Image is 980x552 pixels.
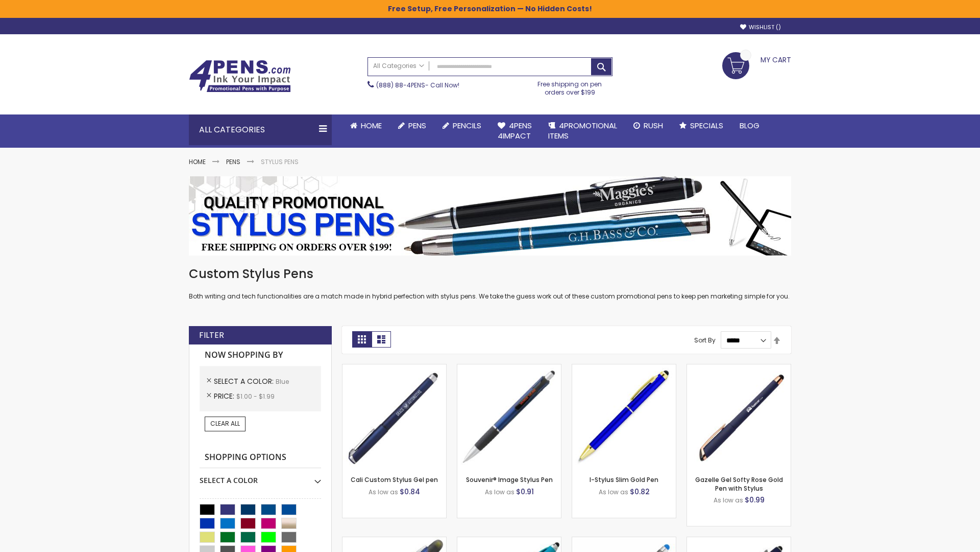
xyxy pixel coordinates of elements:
[214,376,276,386] span: Select A Color
[236,392,275,401] span: $1.00 - $1.99
[200,447,321,469] strong: Shopping Options
[351,475,438,484] a: Cali Custom Stylus Gel pen
[466,475,553,484] a: Souvenir® Image Stylus Pen
[687,364,791,468] img: Gazelle Gel Softy Rose Gold Pen with Stylus-Blue
[740,120,759,131] span: Blog
[740,24,781,31] a: Wishlist
[390,114,434,137] a: Pens
[694,336,716,344] label: Sort By
[745,495,765,505] span: $0.99
[540,114,625,148] a: 4PROMOTIONALITEMS
[342,364,446,468] img: Cali Custom Stylus Gel pen-Blue
[590,475,658,484] a: I-Stylus Slim Gold Pen
[200,468,321,486] div: Select A Color
[516,487,534,497] span: $0.91
[352,331,372,348] strong: Grid
[625,114,671,137] a: Rush
[690,120,723,131] span: Specials
[687,364,791,373] a: Gazelle Gel Softy Rose Gold Pen with Stylus-Blue
[189,114,332,145] div: All Categories
[572,364,676,468] img: I-Stylus Slim Gold-Blue
[342,537,446,545] a: Souvenir® Jalan Highlighter Stylus Pen Combo-Blue
[489,114,540,148] a: 4Pens4impact
[199,330,224,341] strong: Filter
[572,364,676,373] a: I-Stylus Slim Gold-Blue
[376,81,425,89] a: (888) 88-4PENS
[572,537,676,545] a: Islander Softy Gel with Stylus - ColorJet Imprint-Blue
[189,176,791,256] img: Stylus Pens
[485,488,514,496] span: As low as
[671,114,731,137] a: Specials
[200,344,321,366] strong: Now Shopping by
[457,537,561,545] a: Neon Stylus Highlighter-Pen Combo-Blue
[630,487,650,497] span: $0.82
[457,364,561,373] a: Souvenir® Image Stylus Pen-Blue
[261,157,299,166] strong: Stylus Pens
[189,266,791,282] h1: Custom Stylus Pens
[400,487,420,497] span: $0.84
[434,114,489,137] a: Pencils
[687,537,791,545] a: Custom Soft Touch® Metal Pens with Stylus-Blue
[205,417,246,431] a: Clear All
[599,488,628,496] span: As low as
[714,496,743,504] span: As low as
[361,120,382,131] span: Home
[457,364,561,468] img: Souvenir® Image Stylus Pen-Blue
[548,120,617,141] span: 4PROMOTIONAL ITEMS
[408,120,426,131] span: Pens
[453,120,481,131] span: Pencils
[527,76,613,97] div: Free shipping on pen orders over $199
[695,475,783,492] a: Gazelle Gel Softy Rose Gold Pen with Stylus
[369,488,398,496] span: As low as
[644,120,663,131] span: Rush
[498,120,532,141] span: 4Pens 4impact
[189,157,206,166] a: Home
[731,114,768,137] a: Blog
[210,419,240,428] span: Clear All
[342,364,446,373] a: Cali Custom Stylus Gel pen-Blue
[342,114,390,137] a: Home
[276,377,289,386] span: Blue
[189,266,791,301] div: Both writing and tech functionalities are a match made in hybrid perfection with stylus pens. We ...
[226,157,240,166] a: Pens
[373,62,424,70] span: All Categories
[368,58,429,75] a: All Categories
[376,81,459,89] span: - Call Now!
[214,391,236,401] span: Price
[189,60,291,93] img: 4Pens Custom Pens and Promotional Products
